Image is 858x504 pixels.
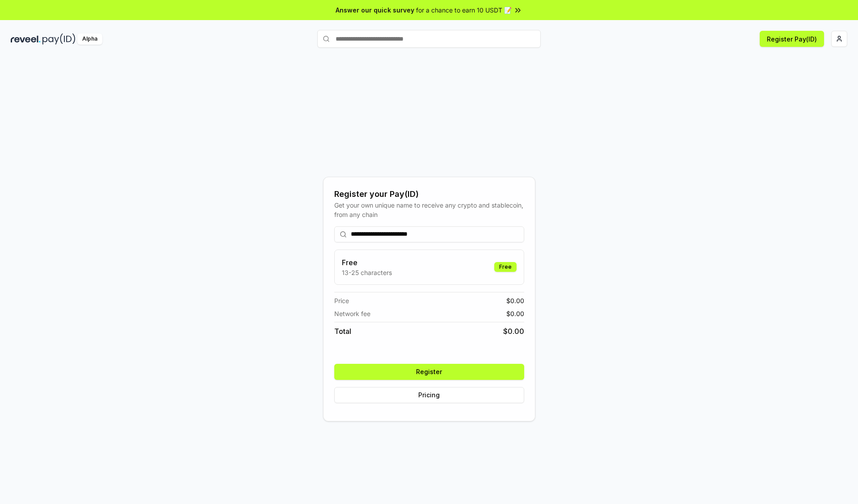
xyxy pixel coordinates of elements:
[334,364,524,380] button: Register
[342,257,392,268] h3: Free
[334,309,370,318] span: Network fee
[334,296,349,305] span: Price
[494,262,517,272] div: Free
[11,33,41,45] img: reveel_dark
[503,326,524,337] span: $ 0.00
[336,5,414,15] span: Answer our quick survey
[334,326,351,337] span: Total
[334,200,524,219] div: Get your own unique name to receive any crypto and stablecoin, from any chain
[334,188,524,200] div: Register your Pay(ID)
[506,296,524,305] span: $ 0.00
[342,268,392,277] p: 13-25 characters
[42,33,76,45] img: pay_id
[506,309,524,318] span: $ 0.00
[77,33,102,45] div: Alpha
[416,5,512,15] span: for a chance to earn 10 USDT 📝
[334,387,524,403] button: Pricing
[760,31,824,47] button: Register Pay(ID)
